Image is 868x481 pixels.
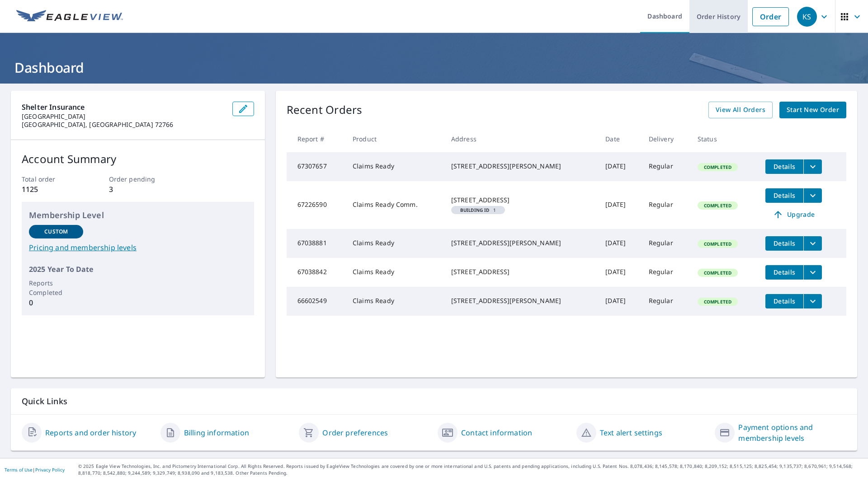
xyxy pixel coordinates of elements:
td: 67307657 [287,152,345,181]
td: Regular [642,258,690,287]
p: Total order [22,174,80,184]
span: Completed [698,299,737,305]
button: detailsBtn-67226590 [765,188,803,203]
td: Claims Ready [345,152,444,181]
td: 67226590 [287,181,345,229]
td: 67038842 [287,258,345,287]
button: detailsBtn-67038881 [765,236,803,251]
span: View All Orders [716,104,765,116]
td: Regular [642,152,690,181]
th: Address [444,126,598,152]
p: Custom [44,228,68,236]
a: Text alert settings [600,427,662,438]
th: Delivery [642,126,690,152]
a: Terms of Use [5,467,33,473]
span: 1 [455,208,501,212]
p: | [5,467,65,472]
a: Billing information [184,427,249,438]
p: 1125 [22,184,80,195]
a: Order [752,7,789,26]
td: Claims Ready [345,287,444,316]
a: Pricing and membership levels [29,242,247,253]
td: Claims Ready [345,258,444,287]
span: Completed [698,164,737,170]
span: Details [771,268,798,276]
span: Details [771,162,798,171]
span: Start New Order [787,104,839,116]
button: detailsBtn-67038842 [765,265,803,280]
td: Claims Ready [345,229,444,258]
td: [DATE] [598,287,641,316]
td: [DATE] [598,181,641,229]
a: Contact information [461,427,532,438]
span: Completed [698,241,737,247]
a: Start New Order [779,102,846,118]
a: Privacy Policy [35,467,65,473]
p: [GEOGRAPHIC_DATA] [22,112,225,121]
span: Upgrade [771,209,816,220]
span: Completed [698,270,737,276]
p: 3 [109,184,167,195]
p: 0 [29,297,83,308]
button: detailsBtn-67307657 [765,159,803,174]
p: Shelter Insurance [22,102,225,112]
p: Quick Links [22,396,846,407]
td: [DATE] [598,229,641,258]
p: Order pending [109,174,167,184]
em: Building ID [460,208,490,212]
td: [DATE] [598,258,641,287]
td: Regular [642,229,690,258]
td: Claims Ready Comm. [345,181,444,229]
th: Date [598,126,641,152]
td: [DATE] [598,152,641,181]
div: [STREET_ADDRESS] [451,267,591,276]
div: [STREET_ADDRESS] [451,196,591,205]
p: Account Summary [22,151,254,167]
button: detailsBtn-66602549 [765,294,803,308]
div: [STREET_ADDRESS][PERSON_NAME] [451,238,591,248]
button: filesDropdownBtn-67307657 [803,159,822,174]
th: Status [690,126,758,152]
a: Reports and order history [45,427,136,438]
td: 67038881 [287,229,345,258]
th: Report # [287,126,345,152]
span: Completed [698,202,737,209]
span: Details [771,191,798,200]
button: filesDropdownBtn-67038842 [803,265,822,280]
span: Details [771,239,798,248]
th: Product [345,126,444,152]
a: Payment options and membership levels [738,422,846,444]
p: Membership Level [29,209,247,221]
div: KS [797,7,817,27]
h1: Dashboard [11,58,857,77]
p: Recent Orders [287,102,363,118]
p: 2025 Year To Date [29,264,247,275]
button: filesDropdownBtn-67226590 [803,188,822,203]
a: View All Orders [708,102,773,118]
img: EV Logo [16,10,123,23]
td: 66602549 [287,287,345,316]
div: [STREET_ADDRESS][PERSON_NAME] [451,296,591,305]
a: Upgrade [765,207,822,222]
button: filesDropdownBtn-66602549 [803,294,822,308]
span: Details [771,297,798,305]
td: Regular [642,181,690,229]
p: Reports Completed [29,278,83,297]
td: Regular [642,287,690,316]
p: © 2025 Eagle View Technologies, Inc. and Pictometry International Corp. All Rights Reserved. Repo... [78,463,863,476]
a: Order preferences [322,427,388,438]
p: [GEOGRAPHIC_DATA], [GEOGRAPHIC_DATA] 72766 [22,121,225,129]
div: [STREET_ADDRESS][PERSON_NAME] [451,162,591,171]
button: filesDropdownBtn-67038881 [803,236,822,251]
